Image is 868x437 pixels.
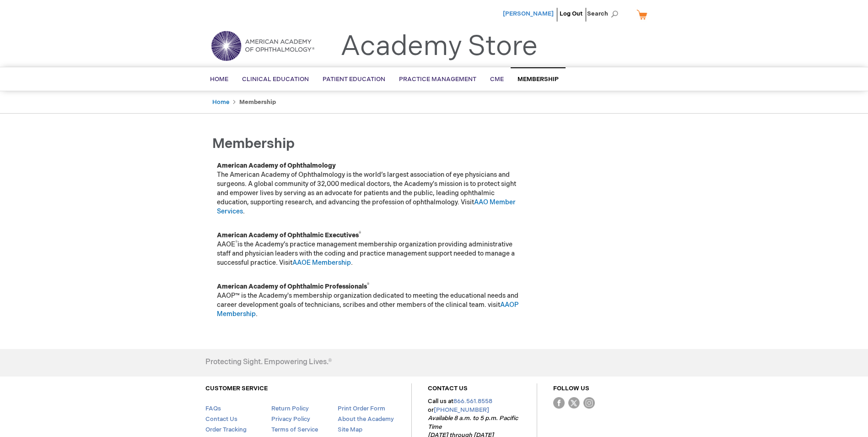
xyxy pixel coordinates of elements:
[338,405,385,412] a: Print Order Form
[587,5,622,23] span: Search
[217,231,523,268] p: AAOE is the Academy’s practice management membership organization providing administrative staff ...
[340,30,538,63] a: Academy Store
[338,426,362,433] a: Site Map
[217,162,336,169] strong: American Academy of Ophthalmology
[235,240,237,246] sup: ®
[553,385,589,392] a: FOLLOW US
[292,259,351,267] a: AAOE Membership
[453,398,492,405] a: 866.561.8558
[271,415,310,423] a: Privacy Policy
[217,231,361,239] strong: American Academy of Ophthalmic Executives
[359,231,361,236] sup: ®
[205,385,268,392] a: CUSTOMER SERVICE
[242,76,309,83] span: Clinical Education
[503,10,554,17] a: [PERSON_NAME]
[399,76,476,83] span: Practice Management
[205,405,221,412] a: FAQs
[367,282,369,288] sup: ®
[271,405,309,412] a: Return Policy
[518,76,559,83] span: Membership
[205,358,332,366] h4: Protecting Sight. Empowering Lives.®
[217,161,523,216] p: The American Academy of Ophthalmology is the world’s largest association of eye physicians and su...
[323,76,385,83] span: Patient Education
[583,397,595,409] img: instagram
[428,385,468,392] a: CONTACT US
[212,136,295,152] span: Membership
[217,282,523,319] p: AAOP™ is the Academy's membership organization dedicated to meeting the educational needs and car...
[205,426,247,433] a: Order Tracking
[338,415,394,423] a: About the Academy
[217,283,369,290] strong: American Academy of Ophthalmic Professionals
[553,397,565,409] img: Facebook
[434,406,489,414] a: [PHONE_NUMBER]
[239,98,276,106] strong: Membership
[560,10,582,17] a: Log Out
[271,426,318,433] a: Terms of Service
[568,397,580,409] img: Twitter
[490,76,504,83] span: CME
[205,415,237,423] a: Contact Us
[212,98,229,106] a: Home
[210,76,228,83] span: Home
